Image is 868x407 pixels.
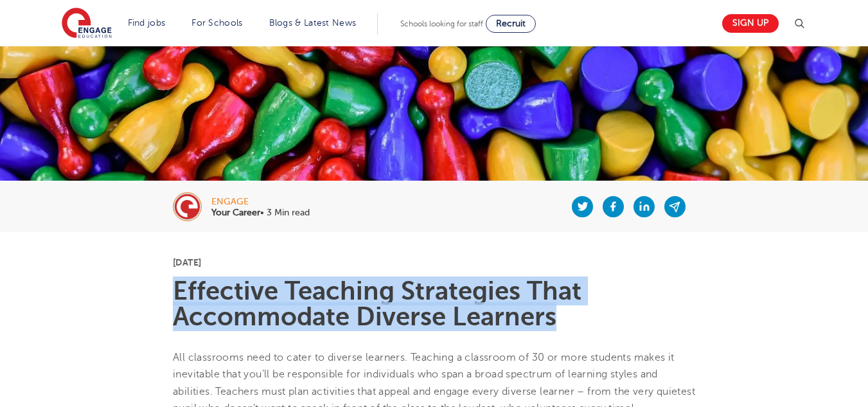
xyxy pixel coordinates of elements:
a: For Schools [191,18,242,28]
a: Blogs & Latest News [269,18,357,28]
h1: Effective Teaching Strategies That Accommodate Diverse Learners [173,278,695,330]
div: engage [211,197,310,206]
b: Your Career [211,208,260,217]
p: [DATE] [173,258,695,267]
span: Schools looking for staff [400,19,483,28]
img: Engage Education [62,8,112,40]
span: Recruit [496,19,526,28]
a: Find jobs [128,18,166,28]
p: • 3 Min read [211,208,310,217]
a: Recruit [486,15,536,33]
a: Sign up [722,14,779,33]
